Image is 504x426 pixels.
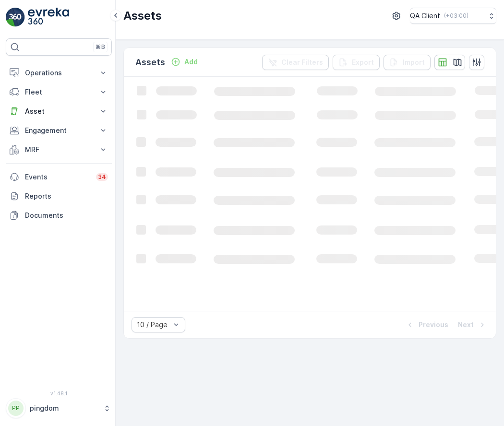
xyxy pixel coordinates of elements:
[419,320,448,330] p: Previous
[6,167,112,187] a: Events34
[6,63,112,83] button: Operations
[25,145,93,154] p: MRF
[410,11,440,21] p: QA Client
[6,102,112,121] button: Asset
[410,8,496,24] button: QA Client(+03:00)
[281,58,323,67] p: Clear Filters
[167,56,202,68] button: Add
[184,57,198,67] p: Add
[6,398,112,418] button: PPpingdom
[333,55,380,70] button: Export
[30,403,98,413] p: pingdom
[25,106,93,116] p: Asset
[25,87,93,97] p: Fleet
[25,211,108,220] p: Documents
[6,8,25,27] img: logo
[444,12,468,20] p: ( +03:00 )
[6,140,112,159] button: MRF
[28,8,69,27] img: logo_light-DOdMpM7g.png
[384,55,431,70] button: Import
[6,206,112,225] a: Documents
[25,172,90,182] p: Events
[25,126,93,135] p: Engagement
[123,8,162,24] p: Assets
[404,319,449,331] button: Previous
[262,55,329,70] button: Clear Filters
[457,319,488,331] button: Next
[8,401,24,416] div: PP
[352,58,374,67] p: Export
[458,320,474,330] p: Next
[6,83,112,102] button: Fleet
[25,191,108,201] p: Reports
[25,68,93,78] p: Operations
[6,121,112,140] button: Engagement
[6,390,112,396] span: v 1.48.1
[135,56,165,69] p: Assets
[98,173,106,181] p: 34
[403,58,425,67] p: Import
[6,187,112,206] a: Reports
[96,43,105,51] p: ⌘B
